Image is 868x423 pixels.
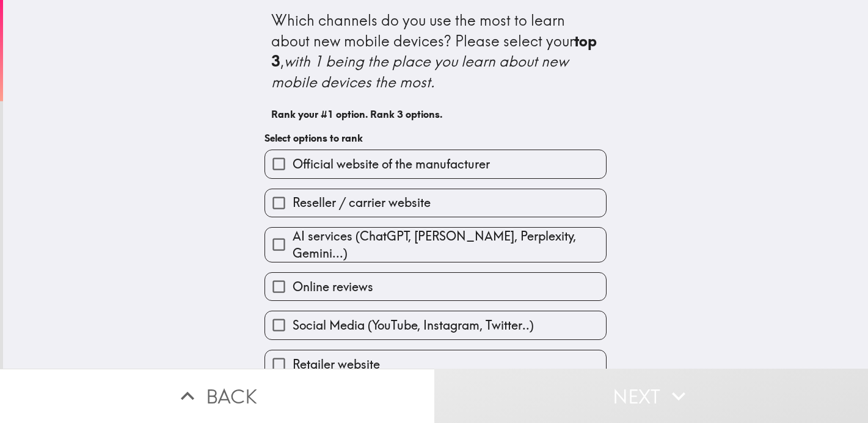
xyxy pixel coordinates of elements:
div: Which channels do you use the most to learn about new mobile devices? Please select your , [271,10,600,92]
span: Social Media (YouTube, Instagram, Twitter..) [293,317,534,334]
button: Online reviews [265,273,606,300]
button: Reseller / carrier website [265,189,606,217]
button: Retailer website [265,350,606,378]
span: Reseller / carrier website [293,194,431,211]
button: Social Media (YouTube, Instagram, Twitter..) [265,311,606,339]
span: Online reviews [293,278,373,295]
button: Official website of the manufacturer [265,150,606,178]
button: AI services (ChatGPT, [PERSON_NAME], Perplexity, Gemini...) [265,228,606,262]
h6: Rank your #1 option. Rank 3 options. [271,107,600,121]
span: AI services (ChatGPT, [PERSON_NAME], Perplexity, Gemini...) [293,228,606,262]
span: Official website of the manufacturer [293,156,490,173]
h6: Select options to rank [264,131,607,145]
span: Retailer website [293,356,380,373]
i: with 1 being the place you learn about new mobile devices the most. [271,52,572,91]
